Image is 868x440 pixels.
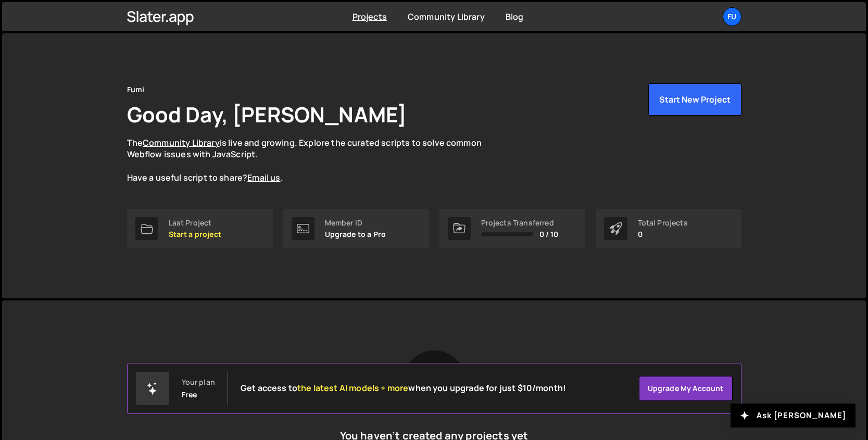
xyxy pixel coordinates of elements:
[731,404,856,428] button: Ask [PERSON_NAME]
[247,172,280,183] a: Email us
[539,230,559,238] span: 0 / 10
[127,137,502,184] p: The is live and growing. Explore the curated scripts to solve common Webflow issues with JavaScri...
[169,219,221,227] div: Last Project
[127,100,407,129] h1: Good Day, [PERSON_NAME]
[325,219,386,227] div: Member ID
[297,382,408,394] span: the latest AI models + more
[353,11,387,22] a: Projects
[182,378,215,386] div: Your plan
[241,383,566,393] h2: Get access to when you upgrade for just $10/month!
[143,137,220,148] a: Community Library
[506,11,524,22] a: Blog
[127,83,145,96] div: Fumi
[638,230,688,238] p: 0
[481,219,559,227] div: Projects Transferred
[639,376,733,401] a: Upgrade my account
[648,83,741,116] button: Start New Project
[127,209,273,248] a: Last Project Start a project
[169,230,221,238] p: Start a project
[638,219,688,227] div: Total Projects
[408,11,485,22] a: Community Library
[325,230,386,238] p: Upgrade to a Pro
[182,391,197,399] div: Free
[723,7,741,26] a: Fu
